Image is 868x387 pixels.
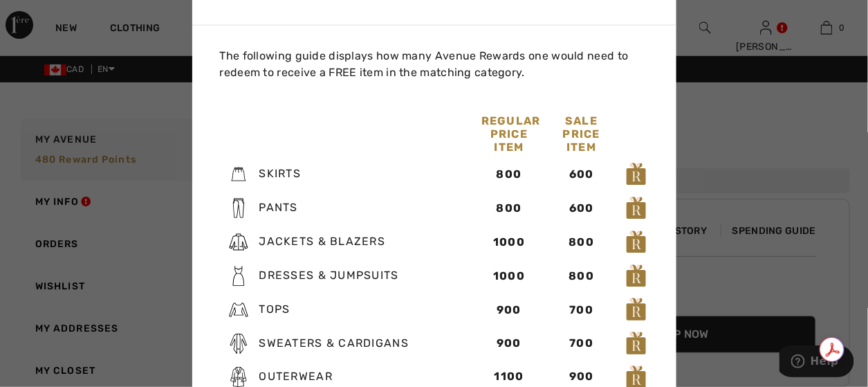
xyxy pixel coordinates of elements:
[553,234,609,251] div: 800
[259,303,290,316] span: Tops
[259,167,302,180] span: Skirts
[259,269,399,282] span: Dresses & Jumpsuits
[259,235,386,248] span: Jackets & Blazers
[553,268,609,285] div: 800
[481,335,537,352] div: 900
[626,196,647,221] img: loyalty_logo_r.svg
[553,166,609,183] div: 600
[553,200,609,217] div: 600
[481,234,537,251] div: 1000
[259,370,333,383] span: Outerwear
[626,297,647,322] img: loyalty_logo_r.svg
[481,200,537,217] div: 800
[259,336,409,349] span: Sweaters & Cardigans
[626,263,647,288] img: loyalty_logo_r.svg
[473,114,546,153] div: Regular Price Item
[545,114,618,153] div: Sale Price Item
[626,162,647,187] img: loyalty_logo_r.svg
[220,47,654,80] p: The following guide displays how many Avenue Rewards one would need to redeem to receive a FREE i...
[481,369,537,386] div: 1100
[626,331,647,356] img: loyalty_logo_r.svg
[626,229,647,254] img: loyalty_logo_r.svg
[31,10,59,22] span: Help
[481,301,537,318] div: 900
[553,369,609,386] div: 900
[481,166,537,183] div: 800
[553,335,609,352] div: 700
[481,268,537,285] div: 1000
[553,301,609,318] div: 700
[259,201,298,214] span: Pants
